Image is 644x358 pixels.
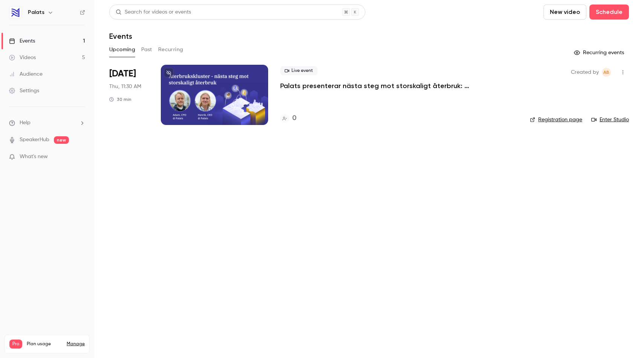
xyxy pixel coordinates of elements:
[67,341,85,347] a: Manage
[109,96,131,102] div: 30 min
[116,8,191,16] div: Search for videos or events
[20,153,48,161] span: What's new
[54,136,69,144] span: new
[9,340,22,349] span: Pro
[571,47,629,59] button: Recurring events
[158,44,183,56] button: Recurring
[591,116,629,123] a: Enter Studio
[20,119,31,127] span: Help
[20,136,49,144] a: SpeakerHub
[9,87,39,94] div: Settings
[27,341,62,347] span: Plan usage
[9,6,21,18] img: Palats
[602,68,611,77] span: Amelie Berggren
[109,68,136,80] span: [DATE]
[543,5,586,20] button: New video
[76,154,85,160] iframe: Noticeable Trigger
[603,68,609,77] span: AB
[280,81,506,90] a: Palats presenterar nästa steg mot storskaligt återbruk: Återbrukskluster
[292,113,296,123] h4: 0
[280,113,296,123] a: 0
[109,44,135,56] button: Upcoming
[109,65,149,125] div: Oct 30 Thu, 11:30 AM (Europe/Stockholm)
[280,66,317,75] span: Live event
[9,54,36,61] div: Videos
[530,116,582,123] a: Registration page
[141,44,152,56] button: Past
[9,37,35,45] div: Events
[571,68,599,77] span: Created by
[109,32,132,41] h1: Events
[589,5,629,20] button: Schedule
[9,119,85,127] li: help-dropdown-opener
[9,70,43,78] div: Audience
[109,83,141,90] span: Thu, 11:30 AM
[28,9,44,16] h6: Palats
